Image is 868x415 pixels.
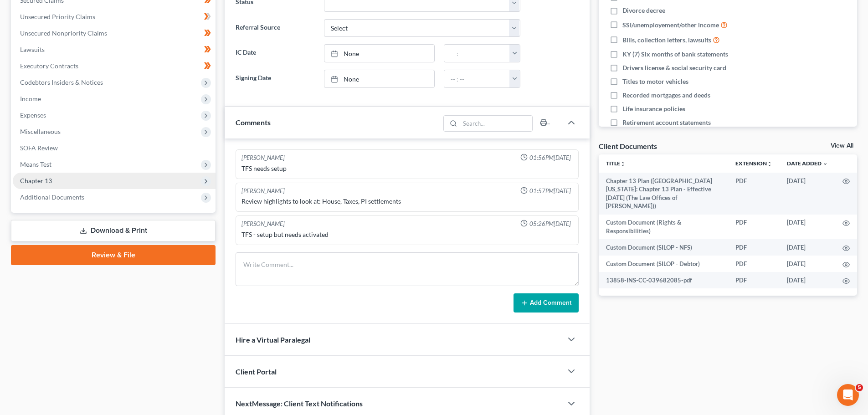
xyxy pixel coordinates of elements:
[11,220,216,241] a: Download & Print
[20,128,61,135] span: Miscellaneous
[622,77,688,86] span: Titles to motor vehicles
[20,144,58,152] span: SOFA Review
[20,62,78,70] span: Executory Contracts
[236,335,310,344] span: Hire a Virtual Paralegal
[780,173,835,215] td: [DATE]
[606,160,626,167] a: Titleunfold_more
[780,215,835,240] td: [DATE]
[599,141,657,151] div: Client Documents
[20,160,51,168] span: Means Test
[13,9,216,25] a: Unsecured Priority Claims
[837,384,859,406] iframe: Intercom live chat
[20,46,45,53] span: Lawsuits
[735,160,772,167] a: Extensionunfold_more
[13,58,216,74] a: Executory Contracts
[728,173,780,215] td: PDF
[20,177,52,184] span: Chapter 13
[324,45,434,62] a: None
[622,50,728,59] span: KY (7) Six months of bank statements
[20,78,103,86] span: Codebtors Insiders & Notices
[728,239,780,256] td: PDF
[599,215,728,240] td: Custom Document (Rights & Responsibilities)
[236,367,277,376] span: Client Portal
[241,220,285,228] div: [PERSON_NAME]
[831,143,853,149] a: View All
[728,256,780,272] td: PDF
[622,91,710,100] span: Recorded mortgages and deeds
[529,187,571,195] span: 01:57PM[DATE]
[622,20,719,30] span: SSI/unemployement/other income
[529,220,571,228] span: 05:26PM[DATE]
[20,193,84,201] span: Additional Documents
[620,161,626,167] i: unfold_more
[780,272,835,288] td: [DATE]
[780,239,835,256] td: [DATE]
[622,36,711,45] span: Bills, collection letters, lawsuits
[13,41,216,58] a: Lawsuits
[324,70,434,87] a: None
[514,293,579,313] button: Add Comment
[787,160,828,167] a: Date Added expand_more
[780,256,835,272] td: [DATE]
[11,245,216,265] a: Review & File
[231,44,319,62] label: IC Date
[529,154,571,162] span: 01:56PM[DATE]
[728,272,780,288] td: PDF
[20,95,41,102] span: Income
[241,187,285,195] div: [PERSON_NAME]
[622,118,711,127] span: Retirement account statements
[236,118,271,127] span: Comments
[241,197,573,206] div: Review highlights to look at: House, Taxes, PI settlements
[20,13,95,20] span: Unsecured Priority Claims
[13,140,216,156] a: SOFA Review
[767,161,772,167] i: unfold_more
[599,256,728,272] td: Custom Document (SILOP - Debtor)
[231,70,319,88] label: Signing Date
[622,104,685,113] span: Life insurance policies
[20,29,107,37] span: Unsecured Nonpriority Claims
[231,19,319,37] label: Referral Source
[622,6,665,15] span: Divorce decree
[444,70,510,87] input: -- : --
[20,111,46,119] span: Expenses
[728,215,780,240] td: PDF
[13,25,216,41] a: Unsecured Nonpriority Claims
[822,161,828,167] i: expand_more
[599,239,728,256] td: Custom Document (SILOP - NFS)
[236,399,363,408] span: NextMessage: Client Text Notifications
[856,384,863,391] span: 5
[599,272,728,288] td: 13858-INS-CC-039682085-pdf
[460,116,533,131] input: Search...
[599,173,728,215] td: Chapter 13 Plan ([GEOGRAPHIC_DATA][US_STATE]: Chapter 13 Plan - Effective [DATE] (The Law Offices...
[241,154,285,162] div: [PERSON_NAME]
[241,230,573,239] div: TFS - setup but needs activated
[444,45,510,62] input: -- : --
[241,164,573,173] div: TFS needs setup
[622,63,726,72] span: Drivers license & social security card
